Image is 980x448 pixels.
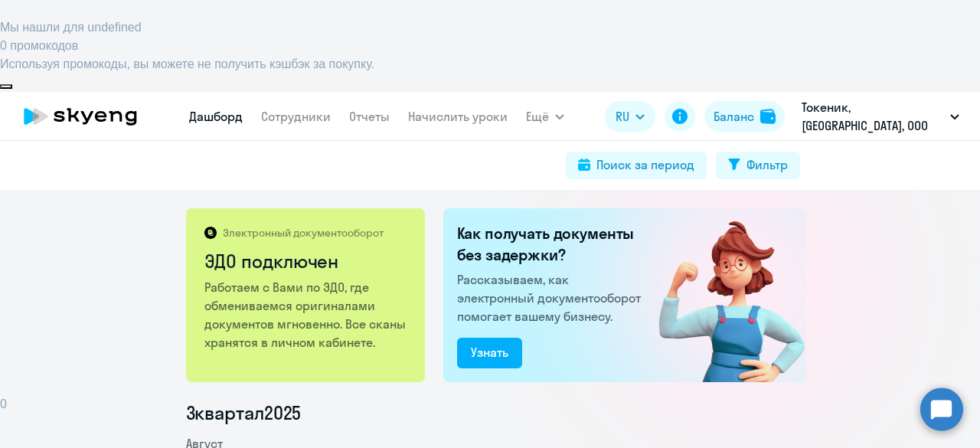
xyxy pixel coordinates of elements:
[634,208,806,382] img: connected
[204,278,409,352] p: Работаем с Вами по ЭДО, где обмениваемся оригиналами документов мгновенно. Все сканы хранятся в л...
[616,107,629,126] span: RU
[223,226,384,240] p: Электронный документооборот
[457,270,647,325] p: Рассказываем, как электронный документооборот помогает вашему бизнесу.
[760,109,776,124] img: balance
[261,109,331,124] a: Сотрудники
[746,155,788,174] div: Фильтр
[802,98,944,135] p: Токеник, [GEOGRAPHIC_DATA], ООО
[714,107,754,126] div: Баланс
[704,101,785,132] button: Балансbalance
[605,101,655,132] button: RU
[794,98,967,135] button: Токеник, [GEOGRAPHIC_DATA], ООО
[716,152,800,179] button: Фильтр
[349,109,390,124] a: Отчеты
[457,338,522,368] button: Узнать
[204,249,409,273] h2: ЭДО подключен
[189,109,243,124] a: Дашборд
[457,223,647,266] h2: Как получать документы без задержки?
[596,155,694,174] div: Поиск за период
[566,152,707,179] button: Поиск за период
[471,343,508,361] div: Узнать
[526,107,549,126] span: Ещё
[526,101,564,132] button: Ещё
[408,109,508,124] a: Начислить уроки
[186,401,806,425] li: 3 квартал 2025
